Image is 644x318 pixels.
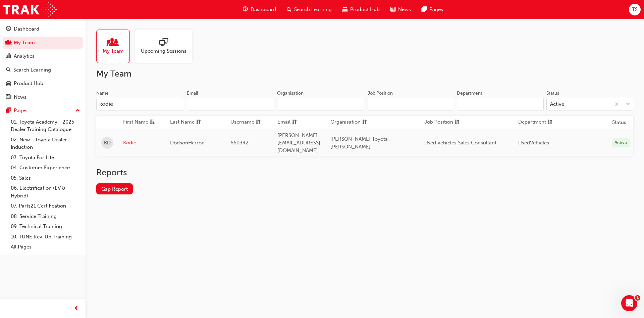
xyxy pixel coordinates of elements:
[457,90,482,97] div: Department
[6,53,11,59] span: chart-icon
[230,118,267,127] button: Usernamesorting-icon
[292,118,297,127] span: sorting-icon
[424,118,453,127] span: Job Position
[632,6,638,13] span: TS
[6,40,11,46] span: people-icon
[187,90,198,97] div: Email
[8,173,83,183] a: 05. Sales
[14,52,35,60] div: Analytics
[251,6,276,13] span: Dashboard
[457,98,544,110] input: Department
[150,118,155,127] span: asc-icon
[8,201,83,211] a: 07. Parts21 Certification
[103,47,124,55] span: My Team
[141,47,186,55] span: Upcoming Sessions
[6,81,11,87] span: car-icon
[416,3,448,16] a: pages-iconPages
[550,100,564,108] div: Active
[546,90,559,97] div: Status
[6,26,11,32] span: guage-icon
[390,5,395,14] span: news-icon
[159,38,168,47] span: sessionType_ONLINE_URL-icon
[96,90,109,97] div: Name
[237,3,281,16] a: guage-iconDashboard
[96,167,633,178] h2: Reports
[385,3,416,16] a: news-iconNews
[422,5,427,14] span: pages-icon
[96,30,135,63] a: My Team
[330,136,391,150] span: [PERSON_NAME] Toyota - [PERSON_NAME]
[362,118,367,127] span: sorting-icon
[277,98,365,110] input: Organisation
[8,135,83,152] a: 02. New - Toyota Dealer Induction
[123,139,160,147] a: Kodie
[287,5,291,14] span: search-icon
[3,37,83,49] a: My Team
[8,221,83,232] a: 09. Technical Training
[337,3,385,16] a: car-iconProduct Hub
[230,118,254,127] span: Username
[547,118,552,127] span: sorting-icon
[6,67,11,73] span: search-icon
[277,90,304,97] div: Organisation
[281,3,337,16] a: search-iconSearch Learning
[424,118,461,127] button: Job Positionsorting-icon
[3,104,83,117] button: Pages
[170,140,205,146] span: DodsonHerron
[621,295,637,311] iframe: Intercom live chat
[96,69,633,79] h2: My Team
[518,118,555,127] button: Departmentsorting-icon
[629,4,641,15] button: TS
[368,90,393,97] div: Job Position
[518,118,546,127] span: Department
[454,118,460,127] span: sorting-icon
[8,211,83,222] a: 08. Service Training
[96,98,184,110] input: Name
[75,106,80,115] span: up-icon
[14,80,43,87] div: Product Hub
[626,100,630,109] span: down-icon
[635,295,640,301] span: 1
[256,118,261,127] span: sorting-icon
[3,77,83,90] a: Product Hub
[3,64,83,76] a: Search Learning
[368,98,454,110] input: Job Position
[612,119,626,126] th: Status
[424,140,496,146] span: Used Vehicles Sales Consultant
[230,140,249,146] span: 660342
[170,118,195,127] span: Last Name
[243,5,248,14] span: guage-icon
[3,91,83,103] a: News
[74,305,79,313] span: prev-icon
[330,118,361,127] span: Organisation
[14,107,28,115] div: Pages
[350,6,380,13] span: Product Hub
[277,132,320,153] span: [PERSON_NAME][EMAIL_ADDRESS][DOMAIN_NAME]
[277,118,290,127] span: Email
[3,50,83,62] a: Analytics
[518,140,549,146] span: UsedVehicles
[123,118,160,127] button: First Nameasc-icon
[13,66,51,74] div: Search Learning
[123,118,148,127] span: First Name
[612,138,630,147] div: Active
[330,118,367,127] button: Organisationsorting-icon
[8,117,83,135] a: 01. Toyota Academy - 2025 Dealer Training Catalogue
[294,6,332,13] span: Search Learning
[6,94,11,100] span: news-icon
[14,25,39,33] div: Dashboard
[8,163,83,173] a: 04. Customer Experience
[3,23,83,35] a: Dashboard
[429,6,443,13] span: Pages
[3,2,57,17] img: Trak
[6,108,11,114] span: pages-icon
[277,118,314,127] button: Emailsorting-icon
[196,118,201,127] span: sorting-icon
[187,98,275,110] input: Email
[3,21,83,104] button: DashboardMy TeamAnalyticsSearch LearningProduct HubNews
[109,38,117,47] span: people-icon
[96,183,133,194] a: Gap Report
[8,242,83,252] a: All Pages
